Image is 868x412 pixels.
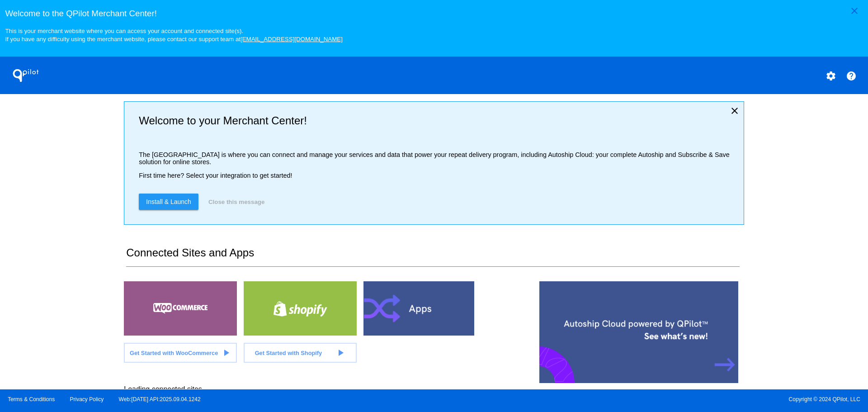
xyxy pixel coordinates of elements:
div: Loading connected sites... [124,385,744,396]
mat-icon: close [729,105,740,116]
span: Get Started with WooCommerce [130,350,218,356]
small: This is your merchant website where you can access your account and connected site(s). If you hav... [5,28,342,43]
a: Get Started with Shopify [244,343,357,363]
mat-icon: settings [826,71,836,81]
p: The [GEOGRAPHIC_DATA] is where you can connect and manage your services and data that power your ... [139,151,736,166]
a: Install & Launch [139,194,198,210]
a: Terms & Conditions [8,396,55,403]
mat-icon: play_arrow [335,347,346,358]
a: [EMAIL_ADDRESS][DOMAIN_NAME] [241,36,343,43]
button: Close this message [206,194,267,210]
h3: Welcome to the QPilot Merchant Center! [5,9,863,19]
p: First time here? Select your integration to get started! [139,172,736,179]
span: Install & Launch [146,198,191,205]
mat-icon: close [849,5,860,16]
span: Copyright © 2024 QPilot, LLC [442,396,860,403]
span: Get Started with Shopify [255,350,322,356]
a: Get Started with WooCommerce [124,343,237,363]
h1: QPilot [8,66,44,85]
h2: Welcome to your Merchant Center! [139,114,736,127]
mat-icon: help [846,71,857,81]
a: Web:[DATE] API:2025.09.04.1242 [119,396,201,403]
h2: Connected Sites and Apps [126,246,739,267]
a: Privacy Policy [70,396,104,403]
mat-icon: play_arrow [221,347,231,358]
